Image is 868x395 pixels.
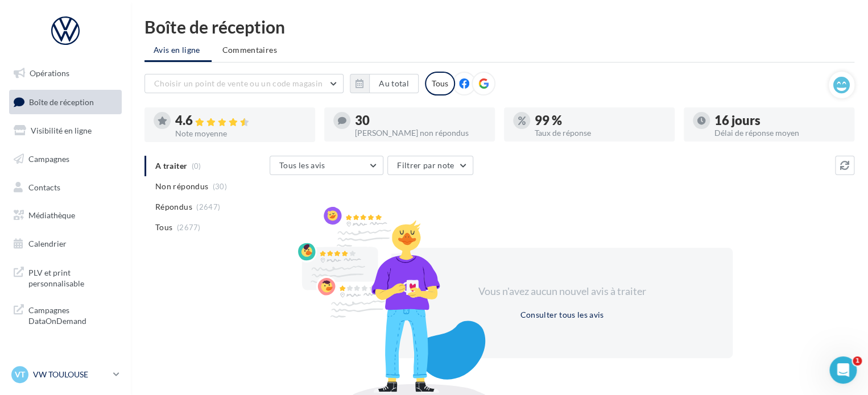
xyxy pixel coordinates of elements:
button: Choisir un point de vente ou un code magasin [144,74,344,93]
span: Opérations [30,68,69,78]
span: 1 [853,356,862,365]
div: Boîte de réception [144,18,854,35]
div: Tous [425,72,455,95]
iframe: Intercom live chat [829,356,857,384]
span: Campagnes DataOnDemand [28,302,117,327]
span: PLV et print personnalisable [28,265,117,289]
a: Visibilité en ligne [7,119,124,143]
span: Médiathèque [28,210,75,220]
div: 30 [355,114,486,127]
span: Visibilité en ligne [31,126,92,135]
span: Contacts [28,182,60,192]
a: Campagnes [7,147,124,171]
span: Commentaires [222,45,277,55]
a: Opérations [7,61,124,85]
div: Vous n'avez aucun nouvel avis à traiter [464,284,660,299]
span: Tous les avis [279,160,325,170]
button: Au total [350,74,419,93]
div: Délai de réponse moyen [714,129,845,137]
a: Calendrier [7,232,124,256]
div: [PERSON_NAME] non répondus [355,129,486,137]
div: 16 jours [714,114,845,127]
a: Contacts [7,176,124,199]
a: Campagnes DataOnDemand [7,298,124,331]
span: (2647) [196,202,220,211]
div: 4.6 [175,114,306,127]
span: Calendrier [28,239,67,248]
span: (2677) [177,223,201,232]
button: Au total [369,74,419,93]
a: VT VW TOULOUSE [9,364,122,385]
button: Filtrer par note [387,156,473,175]
div: Taux de réponse [535,129,666,137]
span: Non répondus [155,181,208,192]
div: Note moyenne [175,130,306,138]
span: Choisir un point de vente ou un code magasin [154,78,323,88]
span: (30) [213,182,227,191]
span: Boîte de réception [29,97,94,106]
span: Répondus [155,201,192,213]
a: Médiathèque [7,203,124,227]
span: Tous [155,222,172,233]
span: VT [15,369,25,380]
a: PLV et print personnalisable [7,260,124,294]
a: Boîte de réception [7,90,124,114]
button: Consulter tous les avis [515,308,608,322]
button: Tous les avis [270,156,383,175]
div: 99 % [535,114,666,127]
span: Campagnes [28,154,69,164]
p: VW TOULOUSE [33,369,109,380]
